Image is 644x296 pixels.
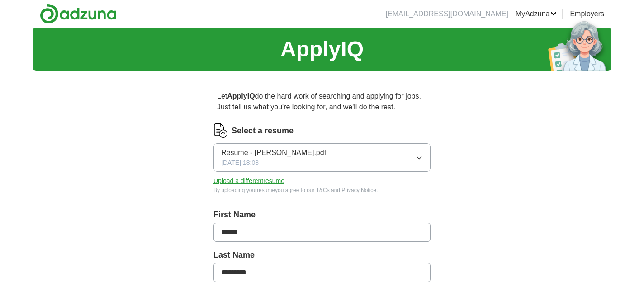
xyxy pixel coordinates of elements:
div: By uploading your resume you agree to our and . [213,186,431,194]
a: Employers [570,9,604,19]
li: [EMAIL_ADDRESS][DOMAIN_NAME] [386,9,508,19]
img: Adzuna logo [40,4,117,24]
strong: ApplyIQ [227,92,255,100]
a: T&Cs [316,187,330,193]
img: CV Icon [213,123,228,138]
span: [DATE] 18:08 [221,158,259,168]
button: Upload a differentresume [213,176,284,186]
button: Resume - [PERSON_NAME].pdf[DATE] 18:08 [213,143,431,172]
a: Privacy Notice [341,187,376,193]
label: Select a resume [232,125,294,137]
h1: ApplyIQ [280,33,364,66]
label: First Name [213,209,431,221]
label: Last Name [213,249,431,261]
a: MyAdzuna [516,9,557,19]
span: Resume - [PERSON_NAME].pdf [221,147,326,158]
p: Let do the hard work of searching and applying for jobs. Just tell us what you're looking for, an... [213,87,431,116]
